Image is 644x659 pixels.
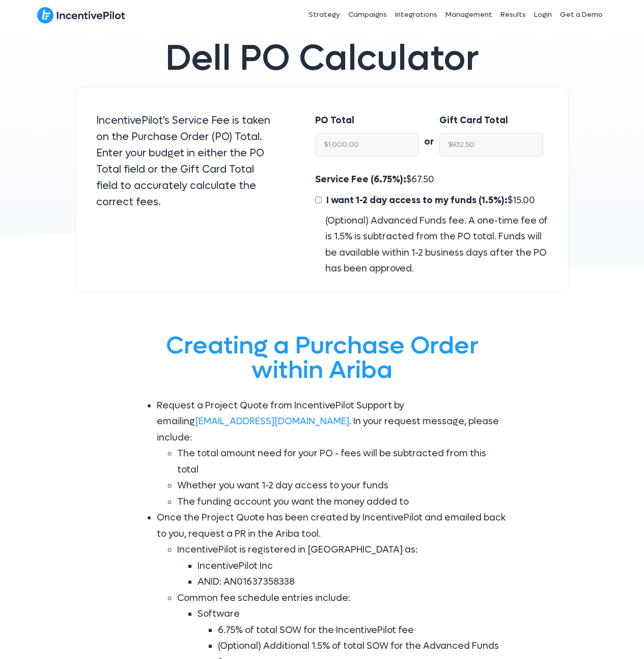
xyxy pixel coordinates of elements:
li: 6.75% of total SOW for the IncentivePilot fee [218,622,508,639]
img: IncentivePilot [37,7,125,24]
div: or [419,113,439,150]
li: The total amount need for your PO - fees will be subtracted from this total [177,446,508,478]
li: The funding account you want the money added to [177,494,508,510]
label: Gift Card Total [439,113,508,129]
a: Login [530,2,556,28]
a: Management [441,2,496,28]
li: IncentivePilot is registered in [GEOGRAPHIC_DATA] as: [177,542,508,590]
a: Campaigns [344,2,391,28]
label: PO Total [315,113,354,129]
a: [EMAIL_ADDRESS][DOMAIN_NAME] [195,416,349,427]
li: Whether you want 1-2 day access to your funds [177,478,508,494]
a: Get a Demo [556,2,607,28]
span: 15.00 [513,195,535,206]
li: ANID: AN01637358338 [198,574,508,590]
p: IncentivePilot's Service Fee is taken on the Purchase Order (PO) Total. Enter your budget in eith... [96,113,275,210]
div: (Optional) Advanced Funds fee. A one-time fee of is 1.5% is subtracted from the PO total. Funds w... [315,213,548,277]
div: $ [315,172,548,277]
span: $ [324,195,535,206]
a: Results [496,2,530,28]
a: Strategy [304,2,344,28]
span: 67.50 [411,174,434,185]
span: I want 1-2 day access to my funds (1.5%): [326,195,508,206]
a: Integrations [391,2,441,28]
span: Creating a Purchase Order within Ariba [166,329,479,386]
input: I want 1-2 day access to my funds (1.5%):$15.00 [315,197,322,203]
li: IncentivePilot Inc [198,558,508,574]
nav: Header Menu [235,2,607,28]
span: Service Fee (6.75%): [315,174,406,185]
li: Request a Project Quote from IncentivePilot Support by emailing . In your request message, please... [157,398,508,510]
span: Dell PO Calculator [165,35,479,81]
